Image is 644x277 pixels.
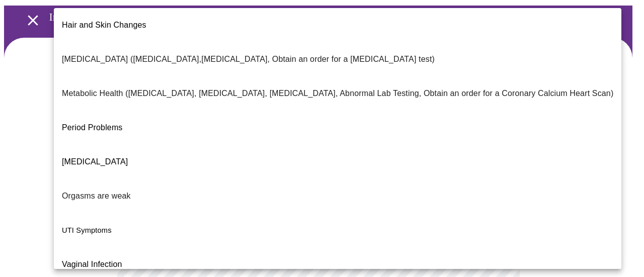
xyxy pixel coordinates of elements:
[62,21,146,29] span: Hair and Skin Changes
[62,53,435,65] p: [MEDICAL_DATA] ([MEDICAL_DATA],[MEDICAL_DATA], Obtain an order for a [MEDICAL_DATA] test)
[62,123,123,132] span: Period Problems
[62,190,131,202] p: Orgasms are weak
[62,87,613,100] p: Metabolic Health ([MEDICAL_DATA], [MEDICAL_DATA], [MEDICAL_DATA], Abnormal Lab Testing, Obtain an...
[62,157,128,166] span: [MEDICAL_DATA]
[62,260,122,268] span: Vaginal Infection
[62,226,112,234] span: UTI Symptoms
